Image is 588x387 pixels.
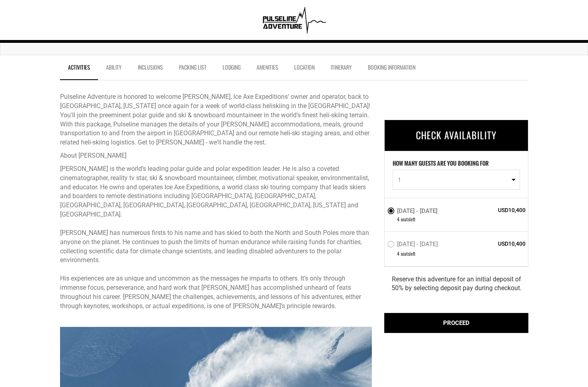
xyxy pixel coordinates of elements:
[215,59,249,79] a: Lodging
[468,240,526,248] span: USD10,400
[323,59,360,79] a: Itinerary
[416,128,497,142] span: CHECK AVAILABILITY
[393,159,489,170] label: HOW MANY GUESTS ARE YOU BOOKING FOR
[98,59,130,79] a: Ability
[384,266,528,301] div: Reserve this adventure for an initial deposit of 50% by selecting deposit pay during checkout.
[259,4,329,36] img: 1638909355.png
[397,216,399,223] span: 4
[249,59,286,79] a: Amenities
[130,59,171,79] a: Inclusions
[171,59,215,79] a: Packing List
[384,313,528,333] div: PROCEED
[401,250,415,257] span: seat left
[60,164,372,311] p: [PERSON_NAME] is the world’s leading polar guide and polar expedition leader. He is also a covete...
[408,250,409,257] span: s
[468,206,526,214] span: USD10,400
[286,59,323,79] a: Location
[60,151,372,160] p: About [PERSON_NAME]
[401,216,415,223] span: seat left
[60,59,98,80] a: Activities
[398,176,510,184] span: 1
[393,170,520,190] button: 1
[360,59,423,79] a: BOOKING INFORMATION
[397,250,399,257] span: 4
[387,206,439,216] label: [DATE] - [DATE]
[408,216,409,223] span: s
[387,241,440,250] label: [DATE] - [DATE]
[60,92,372,147] p: Pulseline Adventure is honored to welcome [PERSON_NAME], Ice Axe Expeditions' owner and operator,...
